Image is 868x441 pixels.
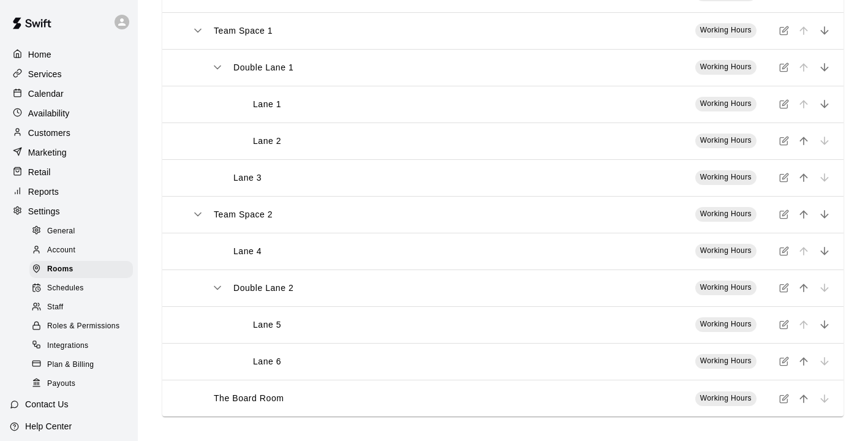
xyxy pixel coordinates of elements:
[29,317,138,336] a: Roles & Permissions
[794,279,813,297] button: move item up
[28,127,70,139] p: Customers
[29,261,133,278] div: Rooms
[10,163,128,181] a: Retail
[700,62,752,71] span: Working Hours
[10,202,128,221] a: Settings
[29,222,138,241] a: General
[700,173,752,181] span: Working Hours
[700,136,752,145] span: Working Hours
[233,61,293,74] p: Double Lane 1
[233,171,262,184] p: Lane 3
[253,355,281,368] p: Lane 6
[700,356,752,365] span: Working Hours
[28,186,59,198] p: Reports
[794,390,813,408] button: move item up
[47,340,89,352] span: Integrations
[29,241,138,260] a: Account
[29,318,133,335] div: Roles & Permissions
[10,45,128,64] a: Home
[25,420,72,432] p: Help Center
[47,301,63,314] span: Staff
[29,375,133,393] div: Payouts
[794,132,813,150] button: move item up
[233,282,293,295] p: Double Lane 2
[253,318,281,331] p: Lane 5
[29,260,138,279] a: Rooms
[29,355,138,374] a: Plan & Billing
[28,88,64,100] p: Calendar
[28,107,70,119] p: Availability
[29,242,133,259] div: Account
[700,26,752,34] span: Working Hours
[47,282,84,295] span: Schedules
[214,392,284,405] p: The Board Room
[700,283,752,292] span: Working Hours
[253,135,281,148] p: Lane 2
[700,209,752,218] span: Working Hours
[794,168,813,187] button: move item up
[28,205,60,217] p: Settings
[47,378,75,390] span: Payouts
[10,124,128,142] a: Customers
[815,21,834,40] button: move item down
[10,104,128,123] a: Availability
[28,48,51,61] p: Home
[29,280,133,297] div: Schedules
[29,374,138,393] a: Payouts
[815,95,834,113] button: move item down
[29,298,138,317] a: Staff
[29,223,133,240] div: General
[47,225,75,238] span: General
[794,352,813,371] button: move item up
[700,320,752,328] span: Working Hours
[29,336,138,355] a: Integrations
[815,242,834,260] button: move item down
[47,263,74,276] span: Rooms
[47,244,75,257] span: Account
[214,24,273,37] p: Team Space 1
[10,183,128,201] a: Reports
[29,337,133,355] div: Integrations
[10,143,128,162] a: Marketing
[10,65,128,83] a: Services
[47,359,94,371] span: Plan & Billing
[214,208,273,221] p: Team Space 2
[28,68,62,80] p: Services
[29,299,133,316] div: Staff
[29,356,133,374] div: Plan & Billing
[815,315,834,334] button: move item down
[233,245,262,258] p: Lane 4
[794,205,813,224] button: move item up
[253,98,281,111] p: Lane 1
[700,99,752,108] span: Working Hours
[28,146,67,159] p: Marketing
[29,279,138,298] a: Schedules
[25,398,69,410] p: Contact Us
[10,85,128,103] a: Calendar
[28,166,51,178] p: Retail
[700,246,752,255] span: Working Hours
[700,394,752,402] span: Working Hours
[815,205,834,224] button: move item down
[47,320,119,333] span: Roles & Permissions
[815,58,834,77] button: move item down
